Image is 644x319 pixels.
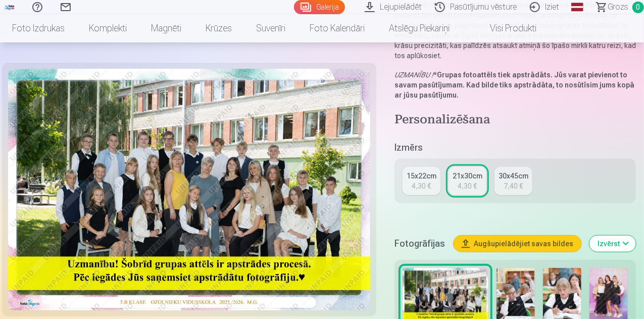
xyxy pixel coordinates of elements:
[394,112,636,128] h4: Personalizēšana
[462,14,549,42] a: Visi produkti
[403,167,440,195] a: 15x22cm4,30 €
[407,171,436,181] div: 15x22cm
[454,236,581,252] button: Augšupielādējiet savas bildes
[77,14,139,42] a: Komplekti
[504,181,523,191] div: 7,40 €
[394,237,445,251] h5: Fotogrāfijas
[394,71,433,79] em: UZMANĪBU !
[608,1,628,13] span: Grozs
[499,171,528,181] div: 30x45cm
[494,167,532,195] a: 30x45cm7,40 €
[412,181,431,191] div: 4,30 €
[589,236,636,252] button: Izvērst
[193,14,244,42] a: Krūzes
[394,141,636,155] h5: Izmērs
[394,71,634,99] strong: Grupas fotoattēls tiek apstrādāts. Jūs varat pievienot to savam pasūtījumam. Kad bilde tiks apstr...
[453,171,482,181] div: 21x30cm
[632,2,644,13] span: 0
[449,167,486,195] a: 21x30cm4,30 €
[458,181,477,191] div: 4,30 €
[244,14,298,42] a: Suvenīri
[4,4,15,10] img: /fa1
[139,14,193,42] a: Magnēti
[377,14,462,42] a: Atslēgu piekariņi
[298,14,377,42] a: Foto kalendāri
